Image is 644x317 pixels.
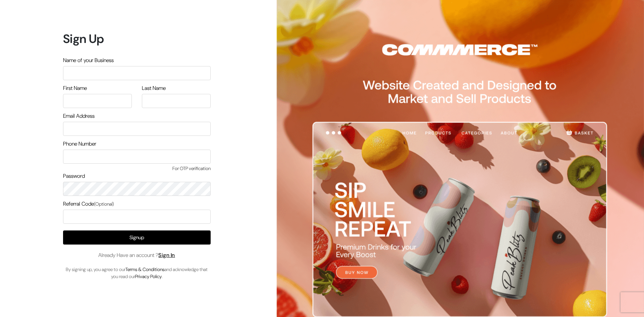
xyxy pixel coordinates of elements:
[142,84,166,92] label: Last Name
[125,266,164,272] a: Terms & Conditions
[63,200,114,208] label: Referral Code
[63,84,87,92] label: First Name
[63,140,96,148] label: Phone Number
[63,165,211,172] span: For OTP verification
[63,112,95,120] label: Email Address
[63,266,211,280] p: By signing up, you agree to our and acknowledge that you read our .
[63,56,114,64] label: Name of your Business
[98,251,175,259] span: Already Have an account ?
[63,230,211,245] button: Signup
[135,273,162,279] a: Privacy Policy
[158,252,175,259] a: Sign In
[63,172,85,180] label: Password
[94,201,114,207] span: (Optional)
[63,32,211,46] h1: Sign Up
